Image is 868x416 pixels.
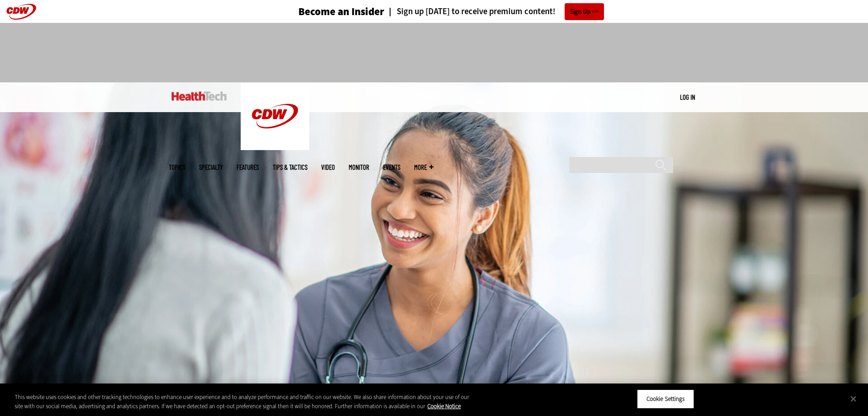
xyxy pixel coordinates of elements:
a: Log in [680,93,695,101]
a: Sign up [DATE] to receive premium content! [384,7,555,16]
iframe: advertisement [268,32,601,73]
a: Tips & Tactics [273,164,307,171]
button: Close [843,389,863,409]
span: Topics [169,164,185,171]
h3: Become an Insider [298,6,384,17]
span: Specialty [199,164,223,171]
div: This website uses cookies and other tracking technologies to enhance user experience and to analy... [15,393,477,411]
a: Video [321,164,335,171]
a: Events [383,164,400,171]
a: Become an Insider [264,6,384,17]
a: Features [237,164,259,171]
img: Home [172,92,227,101]
div: User menu [680,92,695,102]
span: More [414,164,433,171]
a: Sign Up [565,3,604,20]
a: MonITor [349,164,369,171]
a: More information about your privacy [427,402,461,410]
button: Cookie Settings [637,389,694,409]
img: Home [241,82,309,150]
a: CDW [241,143,309,152]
